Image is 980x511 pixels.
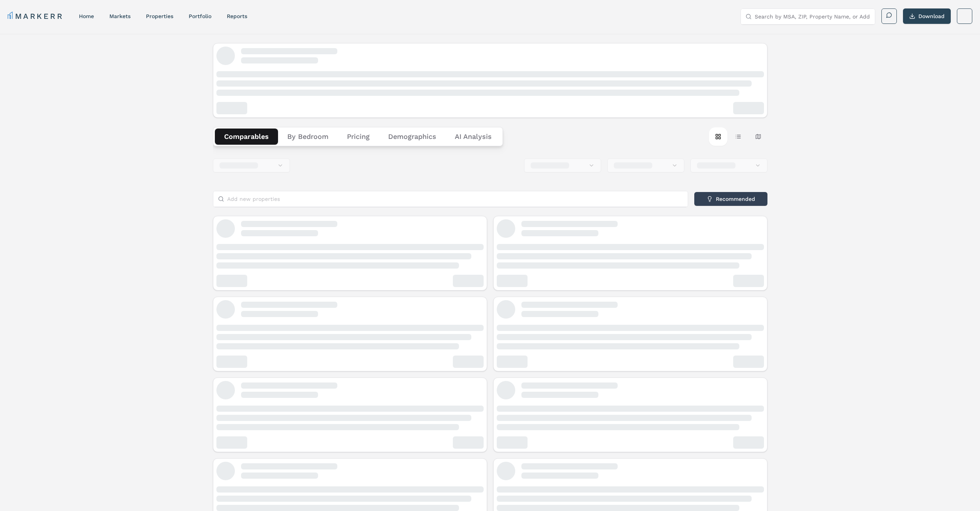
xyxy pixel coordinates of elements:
a: home [79,13,94,19]
button: Comparables [215,129,278,145]
button: Pricing [338,129,379,145]
input: Add new properties [227,191,683,207]
a: Portfolio [189,13,211,19]
a: markets [109,13,131,19]
a: reports [227,13,247,19]
button: Download [903,8,951,24]
button: Demographics [379,129,446,145]
a: MARKERR [8,11,64,22]
button: Recommended [694,192,767,206]
button: By Bedroom [278,129,338,145]
a: properties [146,13,173,19]
button: AI Analysis [446,129,501,145]
input: Search by MSA, ZIP, Property Name, or Address [755,9,870,24]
